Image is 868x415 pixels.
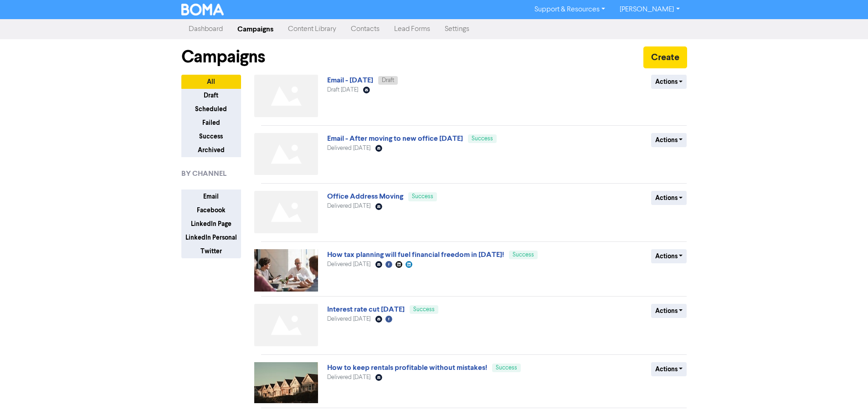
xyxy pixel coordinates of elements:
span: Success [513,252,534,258]
button: LinkedIn Personal [181,231,241,245]
span: Success [472,136,493,142]
button: Actions [651,191,687,205]
a: How tax planning will fuel financial freedom in [DATE]! [327,250,504,259]
img: image_1739234721000.jpg [254,362,318,403]
a: How to keep rentals profitable without mistakes! [327,363,487,372]
a: Settings [437,20,477,38]
span: Draft [DATE] [327,87,358,93]
span: Draft [382,77,394,83]
button: All [181,75,241,89]
img: Not found [254,191,318,233]
button: Email [181,190,241,204]
a: [PERSON_NAME] [612,2,687,17]
button: LinkedIn Page [181,217,241,231]
a: Content Library [281,20,344,38]
button: Create [643,46,687,68]
button: Actions [651,75,687,89]
a: Lead Forms [387,20,437,38]
a: Contacts [344,20,387,38]
iframe: Chat Widget [822,371,868,415]
span: Delivered [DATE] [327,145,370,151]
img: image_1740531801933.jpg [254,249,318,292]
a: Support & Resources [527,2,612,17]
span: Success [496,365,517,371]
button: Facebook [181,203,241,217]
span: BY CHANNEL [181,168,226,179]
h1: Campaigns [181,46,265,67]
img: Not found [254,75,318,117]
span: Success [413,307,435,313]
button: Failed [181,116,241,130]
img: BOMA Logo [181,4,224,15]
button: Actions [651,362,687,376]
img: Not found [254,304,318,346]
button: Success [181,129,241,143]
button: Twitter [181,244,241,258]
a: Email - [DATE] [327,76,373,85]
a: Campaigns [230,20,281,38]
a: Office Address Moving [327,192,403,201]
button: Actions [651,133,687,147]
button: Actions [651,304,687,318]
button: Actions [651,249,687,263]
a: Dashboard [181,20,230,38]
a: Interest rate cut [DATE] [327,305,405,314]
img: Not found [254,133,318,175]
a: Email - After moving to new office [DATE] [327,134,463,143]
span: Delivered [DATE] [327,203,370,209]
span: Success [412,194,433,200]
span: Delivered [DATE] [327,316,370,322]
button: Archived [181,143,241,157]
button: Scheduled [181,102,241,116]
span: Delivered [DATE] [327,261,370,267]
button: Draft [181,88,241,102]
span: Delivered [DATE] [327,374,370,380]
